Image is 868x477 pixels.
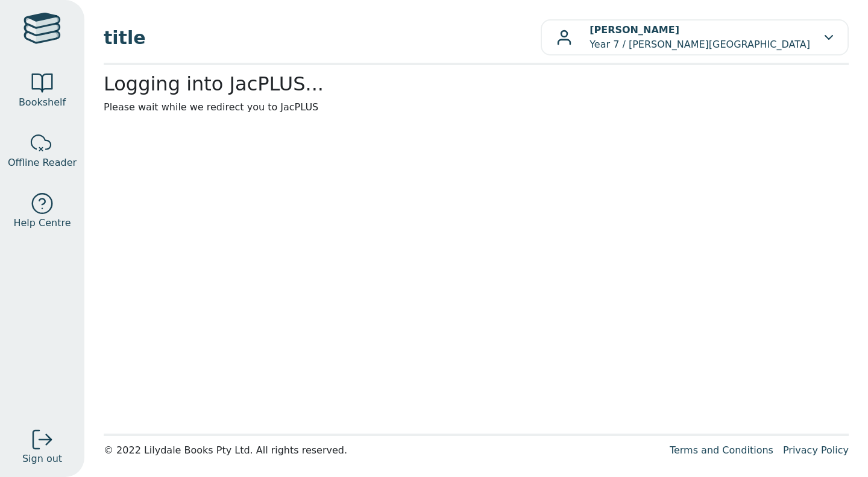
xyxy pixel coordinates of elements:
span: Help Centre [13,216,71,230]
button: [PERSON_NAME]Year 7 / [PERSON_NAME][GEOGRAPHIC_DATA] [541,19,849,55]
a: Privacy Policy [783,444,849,456]
h2: Logging into JacPLUS... [104,72,849,95]
p: Year 7 / [PERSON_NAME][GEOGRAPHIC_DATA] [590,23,810,52]
span: Sign out [22,452,62,466]
div: © 2022 Lilydale Books Pty Ltd. All rights reserved. [104,443,660,458]
span: Offline Reader [8,156,77,170]
p: Please wait while we redirect you to JacPLUS [104,100,849,115]
span: title [104,24,541,51]
b: [PERSON_NAME] [590,24,679,36]
span: Bookshelf [19,95,66,110]
a: Terms and Conditions [670,444,773,456]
